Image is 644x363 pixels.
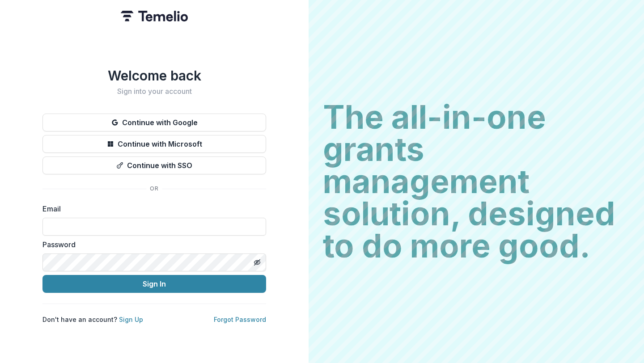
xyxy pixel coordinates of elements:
[42,87,266,96] h2: Sign into your account
[42,156,266,174] button: Continue with SSO
[42,275,266,293] button: Sign In
[214,316,266,323] a: Forgot Password
[42,68,266,84] h1: Welcome back
[42,135,266,153] button: Continue with Microsoft
[42,239,261,250] label: Password
[250,255,264,270] button: Toggle password visibility
[119,316,143,323] a: Sign Up
[121,11,188,21] img: Temelio
[42,315,143,324] p: Don't have an account?
[42,203,261,214] label: Email
[42,114,266,131] button: Continue with Google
